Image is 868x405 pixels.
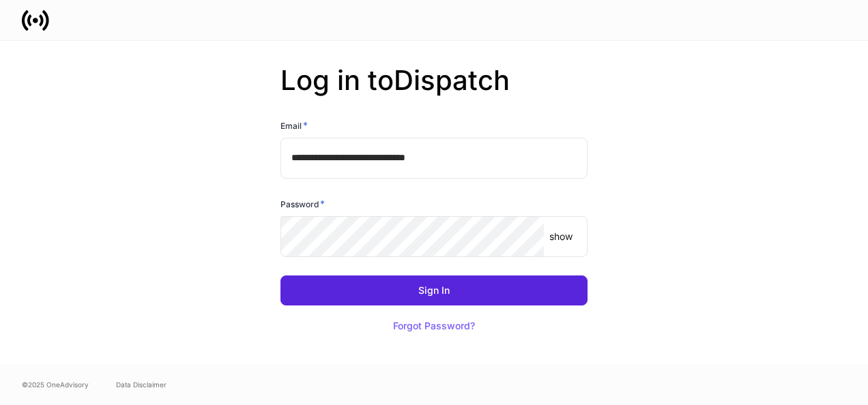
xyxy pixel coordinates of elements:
[376,311,492,341] button: Forgot Password?
[22,379,89,390] span: © 2025 OneAdvisory
[280,119,308,132] h6: Email
[418,286,450,295] div: Sign In
[280,197,325,211] h6: Password
[280,64,588,119] h2: Log in to Dispatch
[549,230,573,243] p: show
[393,321,475,331] div: Forgot Password?
[116,379,167,390] a: Data Disclaimer
[280,275,588,305] button: Sign In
